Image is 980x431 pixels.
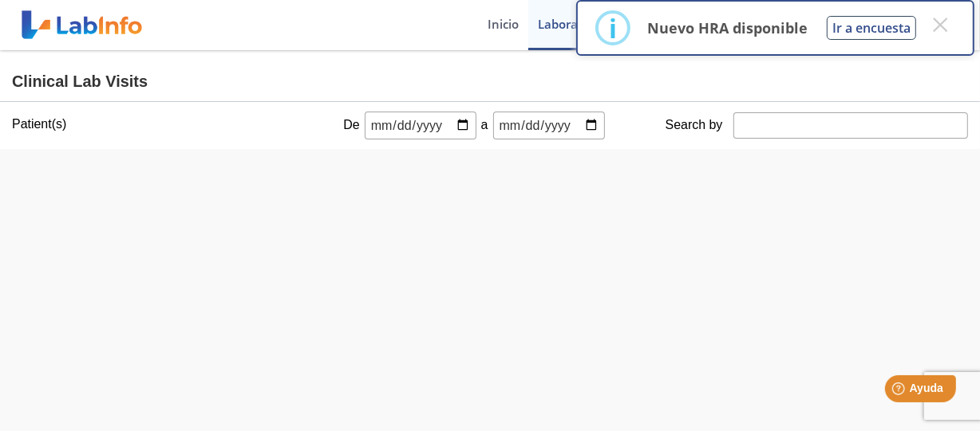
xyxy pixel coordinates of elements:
button: Ir a encuesta [827,16,916,40]
iframe: Help widget launcher [838,369,962,413]
h4: Clinical Lab Visits [12,72,968,92]
div: i [609,14,617,42]
p: Nuevo HRA disponible [647,18,808,37]
label: Search by [666,118,733,132]
button: Close this dialog [926,10,954,39]
input: mm/dd/yyyy [493,112,605,139]
span: De [338,116,364,135]
label: Patient(s) [12,117,66,131]
input: mm/dd/yyyy [365,112,476,139]
span: a [476,116,493,135]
